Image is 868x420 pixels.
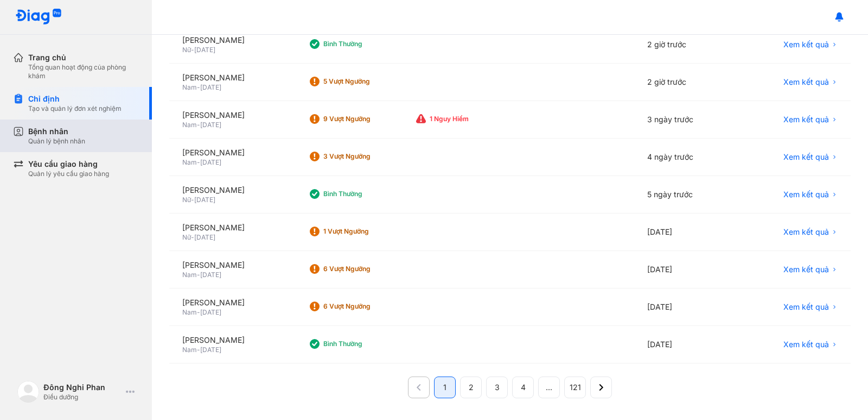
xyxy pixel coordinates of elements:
div: 5 Vượt ngưỡng [323,77,410,86]
span: [DATE] [200,83,221,91]
button: 4 [512,377,534,398]
span: - [197,271,200,279]
span: Nam [182,158,197,166]
div: [PERSON_NAME] [182,35,282,46]
div: Bình thường [323,40,410,48]
div: [DATE] [634,289,737,326]
span: Xem kết quả [783,339,829,350]
span: 4 [521,382,526,393]
span: Nam [182,271,197,279]
div: [PERSON_NAME] [182,72,282,83]
div: Chỉ định [28,93,122,104]
div: 5 ngày trước [634,176,737,214]
span: Nữ [182,46,191,54]
span: Nam [182,121,197,129]
div: Trang chủ [28,52,139,63]
span: 121 [570,382,581,393]
span: Nam [182,346,197,354]
div: [DATE] [634,326,737,363]
div: 3 Vượt ngưỡng [323,152,410,161]
span: - [191,196,194,204]
div: [PERSON_NAME] [182,335,282,346]
button: 1 [434,377,456,398]
div: [PERSON_NAME] [182,185,282,196]
span: [DATE] [200,308,221,316]
button: 3 [486,377,508,398]
span: Xem kết quả [783,114,829,125]
span: 1 [443,382,446,393]
span: Xem kết quả [783,264,829,275]
span: Nữ [182,233,191,241]
span: 2 [469,382,474,393]
div: 9 Vượt ngưỡng [323,115,410,123]
div: 1 Vượt ngưỡng [323,227,410,236]
div: Điều dưỡng [43,393,122,402]
div: [PERSON_NAME] [182,222,282,233]
span: Xem kết quả [783,39,829,50]
span: Nam [182,308,197,316]
span: - [191,233,194,241]
span: [DATE] [200,271,221,279]
span: [DATE] [200,158,221,166]
div: Quản lý yêu cầu giao hàng [28,170,109,178]
div: Tạo và quản lý đơn xét nghiệm [28,104,122,113]
span: [DATE] [194,196,215,204]
div: 4 ngày trước [634,139,737,176]
span: Nữ [182,196,191,204]
div: 3 ngày trước [634,101,737,139]
div: Tổng quan hoạt động của phòng khám [28,63,139,80]
div: 6 Vượt ngưỡng [323,302,410,311]
span: Xem kết quả [783,152,829,162]
div: 2 giờ trước [634,26,737,64]
span: Xem kết quả [783,227,829,237]
div: 1 Nguy hiểm [430,115,516,123]
span: Xem kết quả [783,77,829,87]
div: [DATE] [634,251,737,289]
div: Bình thường [323,190,410,198]
div: 6 Vượt ngưỡng [323,265,410,273]
div: [PERSON_NAME] [182,147,282,158]
div: [PERSON_NAME] [182,260,282,271]
div: Quản lý bệnh nhân [28,137,85,146]
span: - [197,83,200,91]
img: logo [17,381,39,403]
span: Nam [182,83,197,91]
button: 121 [564,377,586,398]
span: 3 [495,382,500,393]
div: [PERSON_NAME] [182,297,282,308]
span: ... [546,382,552,393]
div: [PERSON_NAME] [182,110,282,121]
div: 2 giờ trước [634,64,737,101]
button: 2 [460,377,482,398]
span: - [197,121,200,129]
button: ... [538,377,560,398]
span: [DATE] [200,346,221,354]
span: [DATE] [200,121,221,129]
span: - [197,158,200,166]
div: Yêu cầu giao hàng [28,159,109,170]
span: Xem kết quả [783,189,829,200]
span: - [197,346,200,354]
img: logo [15,9,62,26]
div: Đông Nghi Phan [43,382,122,393]
span: Xem kết quả [783,302,829,312]
span: - [191,46,194,54]
span: [DATE] [194,46,215,54]
div: Bình thường [323,340,410,348]
div: Bệnh nhân [28,126,85,137]
div: [DATE] [634,214,737,251]
span: - [197,308,200,316]
span: [DATE] [194,233,215,241]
